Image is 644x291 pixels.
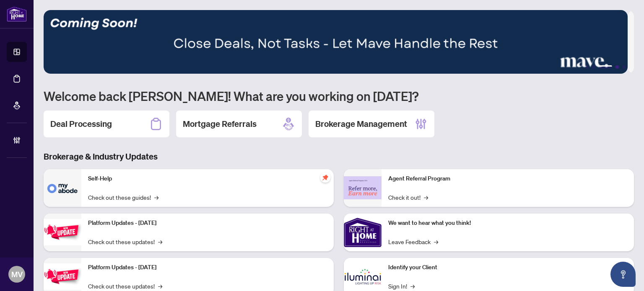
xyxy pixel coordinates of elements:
[585,65,589,69] button: 1
[610,262,636,287] button: Open asap
[315,118,407,130] h2: Brokerage Management
[154,193,158,202] span: →
[320,173,330,183] span: pushpin
[592,65,595,69] button: 2
[388,263,627,272] p: Identify your Client
[388,219,627,228] p: We want to hear what you think!
[388,237,438,246] a: Leave Feedback→
[622,65,626,69] button: 5
[88,193,158,202] a: Check out these guides!→
[44,219,81,245] img: Platform Updates - July 21, 2025
[388,174,627,183] p: Agent Referral Program
[44,151,634,162] h3: Brokerage & Industry Updates
[44,88,634,104] h1: Welcome back [PERSON_NAME]! What are you working on [DATE]?
[158,281,162,291] span: →
[388,281,415,291] a: Sign In!→
[615,65,619,69] button: 4
[50,118,112,130] h2: Deal Processing
[434,237,438,246] span: →
[388,193,428,202] a: Check it out!→
[183,118,257,130] h2: Mortgage Referrals
[88,237,162,246] a: Check out these updates!→
[44,263,81,290] img: Platform Updates - July 8, 2025
[88,263,327,272] p: Platform Updates - [DATE]
[424,193,428,202] span: →
[158,237,162,246] span: →
[44,10,628,74] img: Slide 2
[599,65,612,69] button: 3
[344,214,382,251] img: We want to hear what you think!
[7,6,27,22] img: logo
[11,268,23,280] span: MV
[88,219,327,228] p: Platform Updates - [DATE]
[344,176,382,199] img: Agent Referral Program
[88,281,162,291] a: Check out these updates!→
[410,281,415,291] span: →
[44,169,81,207] img: Self-Help
[88,174,327,183] p: Self-Help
